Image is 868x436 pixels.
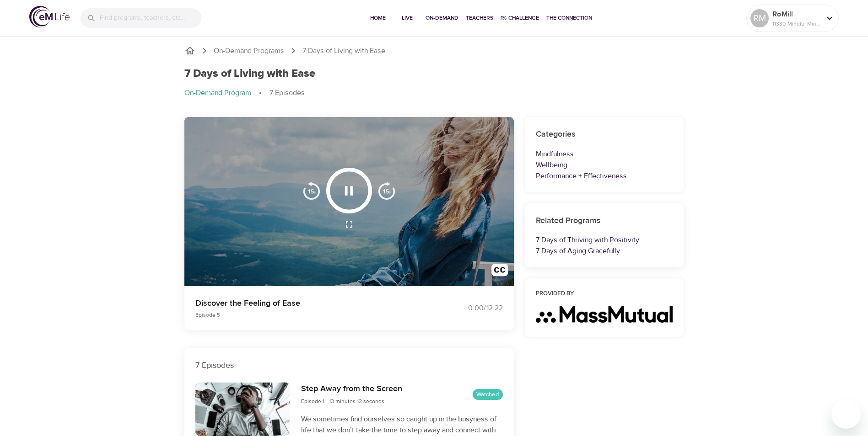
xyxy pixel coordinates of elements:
nav: breadcrumb [184,45,684,56]
h6: Step Away from the Screen [301,383,402,396]
p: Discover the Feeling of Ease [195,297,423,309]
h6: Categories [536,128,673,141]
p: Performance + Effectiveness [536,170,673,181]
img: 15s_prev.svg [302,181,321,200]
p: On-Demand Program [184,88,251,98]
p: RoMill [772,9,821,20]
span: Teachers [466,13,493,23]
img: open_caption.svg [491,264,508,281]
span: Watched [473,390,503,399]
p: Mindfulness [536,149,673,160]
p: 11330 Mindful Minutes [772,20,821,28]
p: 7 Days of Living with Ease [302,46,385,56]
span: Home [367,13,389,23]
p: Wellbeing [536,160,673,170]
span: Live [396,13,418,23]
h6: Provided by [536,289,673,299]
span: 1% Challenge [501,13,539,23]
img: org_logo_175.jpg [536,306,673,323]
a: 7 Days of Thriving with Positivity [536,235,639,245]
span: The Connection [546,13,592,23]
h1: 7 Days of Living with Ease [184,67,315,80]
input: Find programs, teachers, etc... [100,8,201,28]
div: RM [750,9,769,27]
a: 7 Days of Aging Gracefully [536,246,620,255]
iframe: Button to launch messaging window [831,399,861,429]
p: 7 Episodes [195,359,503,372]
div: 0:00 / 12:22 [434,303,503,314]
a: On-Demand Programs [214,46,284,56]
p: 7 Episodes [270,88,305,98]
span: Episode 1 - 13 minutes 12 seconds [301,398,384,405]
h6: Related Programs [536,214,673,228]
span: On-Demand [426,13,458,23]
img: logo [29,6,70,27]
p: Episode 5 [195,311,423,319]
nav: breadcrumb [184,88,684,99]
img: 15s_next.svg [377,181,396,200]
button: Transcript/Closed Captions (c) [486,258,514,286]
